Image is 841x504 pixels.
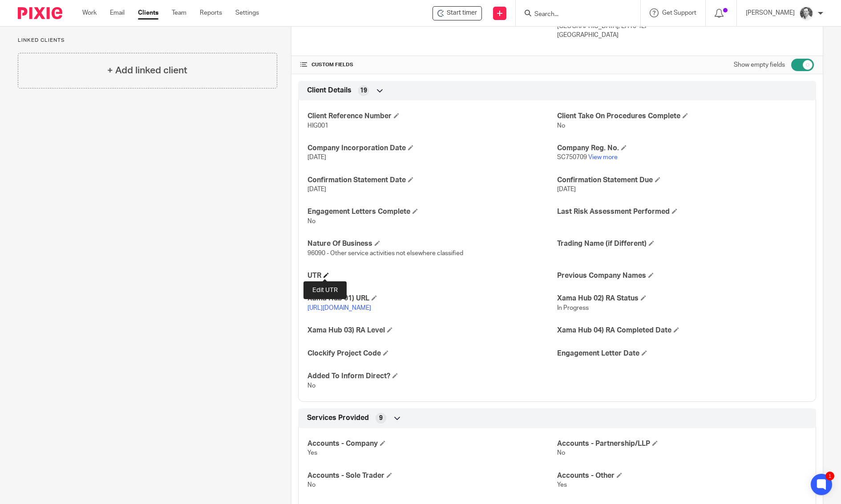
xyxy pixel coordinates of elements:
h4: Confirmation Statement Due [557,176,807,185]
h4: Accounts - Partnership/LLP [557,439,807,448]
span: Yes [557,482,567,488]
h4: Engagement Letter Date [557,349,807,358]
span: Yes [307,450,317,456]
span: No [307,482,315,488]
h4: Client Reference Number [307,112,557,121]
span: Start timer [447,8,477,18]
span: No [307,218,315,224]
p: Linked clients [18,37,277,44]
h4: Accounts - Other [557,471,807,480]
h4: Xama Hub 03) RA Level [307,326,557,335]
h4: UTR [307,271,557,280]
h4: Last Risk Assessment Performed [557,207,807,216]
a: Settings [235,8,259,17]
p: [GEOGRAPHIC_DATA] [557,31,814,40]
h4: Company Reg. No. [557,144,807,153]
h4: Accounts - Sole Trader [307,471,557,480]
h4: Trading Name (if Different) [557,239,807,248]
h4: Client Take On Procedures Complete [557,112,807,121]
h4: Company Incorporation Date [307,144,557,153]
h4: Added To Inform Direct? [307,372,557,381]
span: No [557,450,565,456]
label: Show empty fields [734,60,785,69]
img: Pixie [18,7,62,19]
h4: Xama Hub 02) RA Status [557,294,807,303]
a: Reports [200,8,222,17]
span: 96090 - Other service activities not elsewhere classified [307,250,463,256]
p: [PERSON_NAME] [746,8,795,17]
h4: Nature Of Business [307,239,557,248]
h4: Clockify Project Code [307,349,557,358]
h4: + Add linked client [107,64,187,77]
img: Rod%202%20Small.jpg [799,6,813,20]
h4: Confirmation Statement Date [307,176,557,185]
h4: Xama Hub 04) RA Completed Date [557,326,807,335]
span: HIG001 [307,123,328,129]
span: No [307,383,315,389]
h4: Xama Hub 01) URL [307,294,557,303]
span: [DATE] [307,154,326,160]
span: In Progress [557,305,589,311]
span: [DATE] [557,186,576,192]
span: 9 [379,414,383,423]
a: [URL][DOMAIN_NAME] [307,305,371,311]
h4: CUSTOM FIELDS [300,61,557,68]
span: Client Details [307,86,352,95]
h4: Accounts - Company [307,439,557,448]
span: [DATE] [307,186,326,192]
span: 19 [360,86,367,95]
span: No [557,123,565,129]
input: Search [534,11,614,19]
div: Highland Fling Nursery Limited [433,6,482,20]
h4: Engagement Letters Complete [307,207,557,216]
span: SC750709 [557,154,587,160]
span: Services Provided [307,413,369,423]
a: Team [172,8,186,17]
div: 1 [825,472,834,480]
span: Get Support [662,10,696,16]
h4: Previous Company Names [557,271,807,280]
a: Clients [138,8,158,17]
a: Email [110,8,125,17]
a: Work [82,8,97,17]
a: View more [588,154,618,160]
